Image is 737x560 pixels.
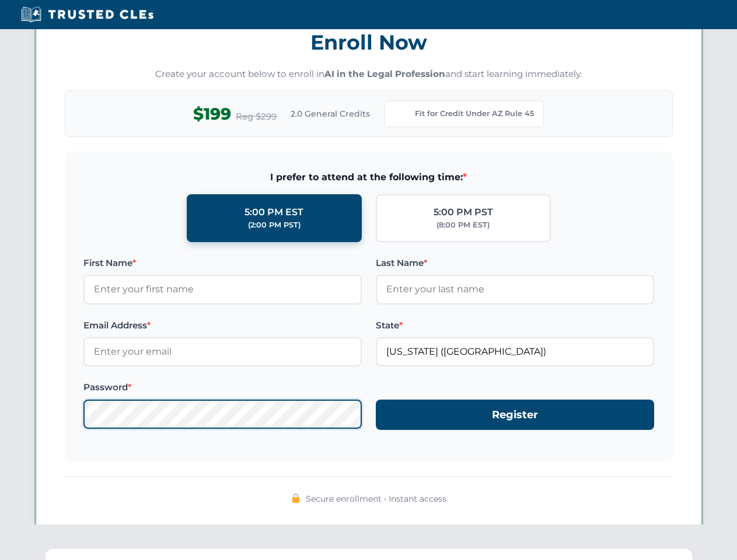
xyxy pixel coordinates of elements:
label: Last Name [376,256,654,270]
span: Fit for Credit Under AZ Rule 45 [415,108,534,120]
span: 2.0 General Credits [291,107,370,120]
img: Arizona Bar [394,106,410,122]
div: 5:00 PM EST [244,205,303,220]
div: (2:00 PM PST) [248,219,301,231]
input: Enter your last name [376,275,654,304]
strong: AI in the Legal Profession [324,68,445,79]
label: Password [83,380,362,394]
span: Reg $299 [236,110,277,124]
input: Arizona (AZ) [376,337,654,366]
label: Email Address [83,318,362,332]
img: Trusted CLEs [18,6,157,23]
div: 5:00 PM PST [434,205,493,220]
span: $199 [193,101,231,127]
div: (8:00 PM EST) [436,219,490,231]
label: First Name [83,256,362,270]
input: Enter your email [83,337,362,366]
button: Register [376,400,654,430]
span: I prefer to attend at the following time: [83,170,654,185]
label: State [376,318,654,332]
h3: Enroll Now [65,24,673,61]
img: 🔒 [291,494,301,503]
p: Create your account below to enroll in and start learning immediately. [65,68,673,81]
span: Secure enrollment • Instant access [306,492,446,505]
input: Enter your first name [83,275,362,304]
